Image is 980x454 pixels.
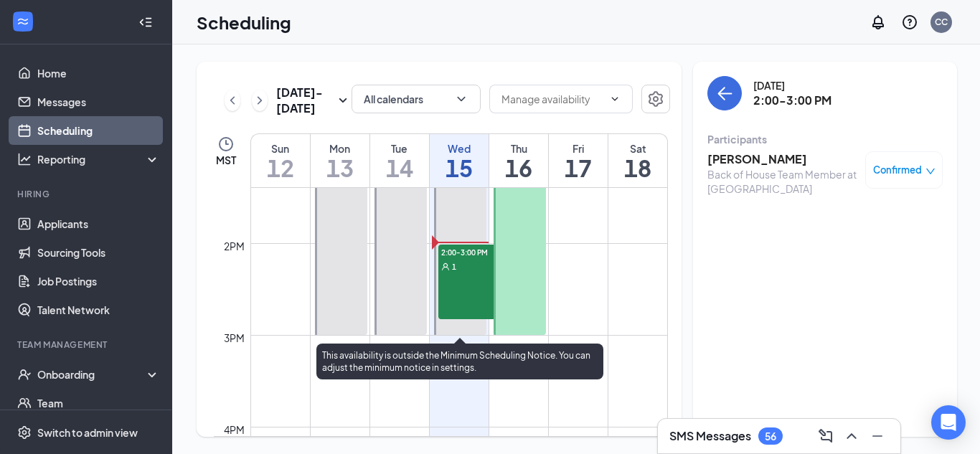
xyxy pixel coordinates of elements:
button: ChevronUp [840,425,863,448]
button: All calendarsChevronDown [352,85,481,113]
h1: 18 [608,156,667,180]
svg: SmallChevronDown [334,92,352,109]
h3: [PERSON_NAME] [707,151,858,167]
div: Sat [608,141,667,156]
div: CC [935,16,948,28]
svg: UserCheck [17,367,32,382]
svg: Settings [647,90,664,108]
div: Hiring [17,188,157,200]
div: Participants [707,132,943,146]
button: ChevronRight [252,90,268,111]
a: Team [37,389,160,417]
h1: 16 [489,156,548,180]
svg: ChevronDown [454,92,468,106]
div: Wed [430,141,489,156]
a: October 14, 2025 [370,134,429,187]
a: Job Postings [37,267,160,295]
a: October 12, 2025 [251,134,310,187]
svg: Notifications [870,14,887,31]
div: 4pm [221,422,248,438]
svg: ChevronUp [843,427,860,445]
svg: ArrowLeft [716,85,733,102]
div: Thu [489,141,548,156]
div: Onboarding [37,367,148,382]
svg: User [441,263,450,271]
div: 2pm [221,238,248,254]
svg: ComposeMessage [817,427,834,445]
a: Home [37,59,160,88]
a: October 16, 2025 [489,134,548,187]
span: Confirmed [873,163,922,177]
div: [DATE] [753,78,831,93]
h3: [DATE] - [DATE] [276,85,334,116]
svg: Analysis [17,152,32,166]
div: Sun [251,141,310,156]
div: Mon [311,141,369,156]
svg: ChevronLeft [225,92,240,109]
button: ChevronLeft [225,90,240,111]
div: 56 [765,430,776,443]
div: Fri [549,141,608,156]
svg: WorkstreamLogo [16,14,30,29]
div: Tue [370,141,429,156]
span: down [925,166,936,176]
div: Switch to admin view [37,425,138,440]
div: 3pm [221,330,248,346]
h1: Scheduling [197,10,291,34]
h3: 2:00-3:00 PM [753,93,831,108]
h1: 17 [549,156,608,180]
svg: Minimize [869,427,886,445]
a: October 13, 2025 [311,134,369,187]
svg: Collapse [138,15,153,29]
button: Settings [641,85,670,113]
h3: SMS Messages [669,428,751,444]
div: Back of House Team Member at [GEOGRAPHIC_DATA] [707,167,858,196]
div: Reporting [37,152,161,166]
svg: QuestionInfo [901,14,918,31]
a: Settings [641,85,670,116]
h1: 12 [251,156,310,180]
button: ComposeMessage [814,425,837,448]
a: Sourcing Tools [37,238,160,267]
a: Scheduling [37,116,160,145]
span: MST [216,153,236,167]
h1: 15 [430,156,489,180]
svg: ChevronDown [609,93,621,105]
a: October 18, 2025 [608,134,667,187]
svg: Clock [217,136,235,153]
button: back-button [707,76,742,110]
a: Applicants [37,209,160,238]
div: This availability is outside the Minimum Scheduling Notice. You can adjust the minimum notice in ... [316,344,603,379]
span: 2:00-3:00 PM [438,245,510,259]
svg: Settings [17,425,32,440]
div: Team Management [17,339,157,351]
a: October 17, 2025 [549,134,608,187]
a: Messages [37,88,160,116]
a: Talent Network [37,295,160,324]
button: Minimize [866,425,889,448]
svg: ChevronRight [253,92,267,109]
input: Manage availability [501,91,603,107]
a: October 15, 2025 [430,134,489,187]
div: Open Intercom Messenger [931,405,966,440]
h1: 13 [311,156,369,180]
h1: 14 [370,156,429,180]
span: 1 [452,262,456,272]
